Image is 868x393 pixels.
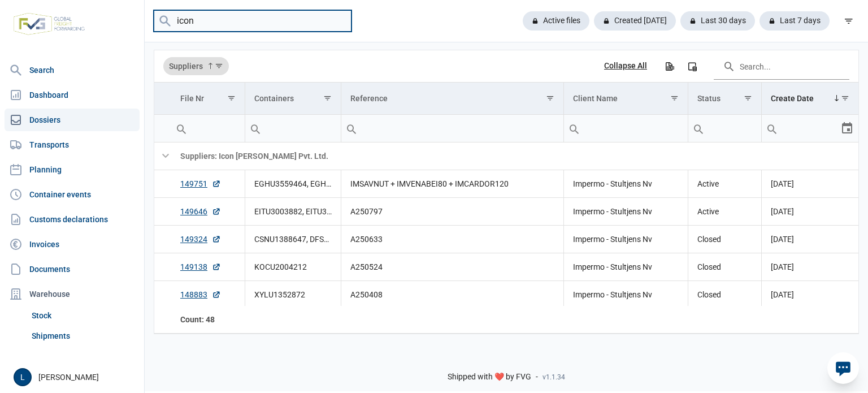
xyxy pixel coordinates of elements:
div: Status [697,94,721,103]
div: Search box [341,115,362,142]
td: Column Client Name [564,83,688,115]
a: Dashboard [5,84,140,106]
td: Column Containers [245,83,341,115]
input: Search in the data grid [714,53,849,80]
input: Filter cell [341,115,564,142]
span: [DATE] [771,262,794,271]
td: Active [688,170,762,198]
span: Show filter options for column 'Client Name' [670,94,679,102]
div: Select [840,115,854,142]
td: Suppliers: Icon [PERSON_NAME] Pvt. Ltd. [171,142,858,170]
input: Filter cell [762,115,840,142]
div: Collapse All [604,61,647,71]
div: Search box [762,115,782,142]
td: Impermo - Stultjens Nv [564,253,688,281]
td: Closed [688,281,762,309]
button: L [14,368,32,386]
td: Impermo - Stultjens Nv [564,226,688,253]
td: Column Create Date [762,83,859,115]
input: Filter cell [171,115,245,142]
a: 149324 [180,234,221,245]
span: Show filter options for column 'Suppliers' [215,62,223,70]
td: Filter cell [171,115,245,142]
div: Create Date [771,94,814,103]
div: [PERSON_NAME] [14,368,137,386]
td: Collapse [154,142,171,170]
span: Show filter options for column 'Status' [744,94,752,102]
td: A250408 [341,281,564,309]
div: Reference [350,94,388,103]
div: Client Name [573,94,618,103]
td: KOCU2004212 [245,253,341,281]
td: A250524 [341,253,564,281]
td: Impermo - Stultjens Nv [564,170,688,198]
td: A250797 [341,198,564,226]
a: Customs declarations [5,208,140,231]
a: Planning [5,158,140,181]
div: File Nr Count: 48 [180,314,236,325]
input: Filter cell [564,115,687,142]
div: File Nr [180,94,204,103]
a: Container events [5,183,140,206]
span: [DATE] [771,235,794,244]
span: [DATE] [771,290,794,299]
a: 148883 [180,289,221,300]
a: Dossiers [5,109,140,131]
td: EITU3003882, EITU3184348 [245,198,341,226]
div: Containers [254,94,294,103]
td: Impermo - Stultjens Nv [564,281,688,309]
input: Search dossiers [154,10,351,32]
span: Show filter options for column 'File Nr' [227,94,236,102]
input: Filter cell [688,115,762,142]
div: Search box [688,115,709,142]
a: Invoices [5,233,140,256]
span: Show filter options for column 'Containers' [323,94,332,102]
div: Suppliers [163,57,229,75]
div: Warehouse [5,283,140,305]
div: Column Chooser [682,56,702,76]
span: [DATE] [771,179,794,188]
td: Filter cell [762,115,859,142]
td: Filter cell [564,115,688,142]
a: 149751 [180,178,221,189]
span: Shipped with ❤️ by FVG [448,372,531,382]
td: Column Status [688,83,762,115]
div: Last 7 days [759,11,830,31]
a: 149646 [180,206,221,217]
td: Closed [688,226,762,253]
a: Transports [5,133,140,156]
div: Search box [171,115,192,142]
div: Export all data to Excel [659,56,679,76]
td: IMSAVNUT + IMVENABEI80 + IMCARDOR120 [341,170,564,198]
td: Impermo - Stultjens Nv [564,198,688,226]
div: Data grid with 49 rows and 7 columns [154,50,858,334]
div: Search box [564,115,584,142]
td: XYLU1352872 [245,281,341,309]
td: A250633 [341,226,564,253]
input: Filter cell [245,115,341,142]
img: FVG - Global freight forwarding [9,8,89,40]
td: CSNU1388647, DFSU1154540, DFSU1787430, SEGU3121047 [245,226,341,253]
span: [DATE] [771,207,794,216]
td: Column File Nr [171,83,245,115]
span: Show filter options for column 'Reference' [546,94,554,102]
span: Show filter options for column 'Create Date' [841,94,849,102]
td: EGHU3559464, EGHU3859121, TEMU4846625 [245,170,341,198]
a: Shipments [27,326,140,346]
td: Closed [688,253,762,281]
div: Search box [245,115,266,142]
span: v1.1.34 [542,373,565,382]
a: Search [5,59,140,81]
td: Filter cell [688,115,762,142]
div: Last 30 days [680,11,755,31]
td: Column Reference [341,83,564,115]
div: Active files [523,11,589,31]
td: Filter cell [341,115,564,142]
div: filter [839,11,859,31]
a: 149138 [180,261,221,273]
a: Documents [5,258,140,280]
div: Data grid toolbar [163,50,849,82]
span: - [536,372,538,382]
div: Created [DATE] [594,11,676,31]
